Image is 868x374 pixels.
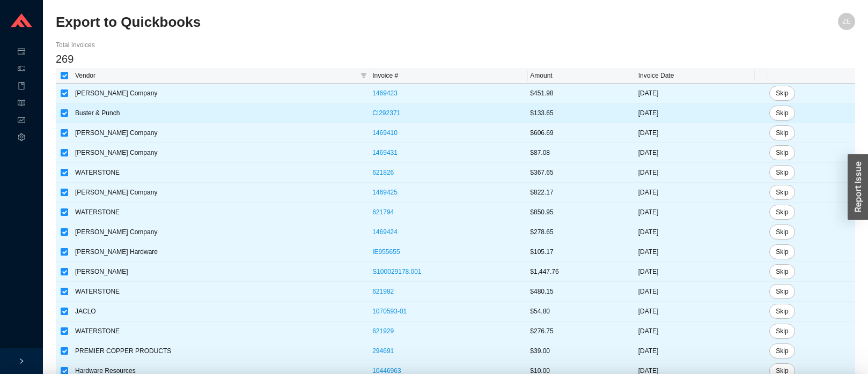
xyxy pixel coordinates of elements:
button: Skip [769,284,795,299]
td: [PERSON_NAME] Company [73,183,370,203]
td: $278.65 [528,222,636,242]
span: Skip [776,246,788,257]
th: Invoice Date [636,68,755,84]
td: [PERSON_NAME] Company [73,123,370,143]
a: CI292371 [372,109,400,117]
td: $606.69 [528,123,636,143]
td: $1,447.76 [528,262,636,282]
td: $276.75 [528,321,636,341]
span: ZE [842,13,850,30]
a: 1469431 [372,149,398,156]
td: $87.08 [528,143,636,163]
span: credit-card [18,44,25,61]
td: [DATE] [636,242,755,262]
td: [DATE] [636,262,755,282]
td: [PERSON_NAME] Company [73,84,370,103]
button: Skip [769,264,795,279]
td: [DATE] [636,321,755,341]
td: WATERSTONE [73,203,370,222]
td: $451.98 [528,84,636,103]
a: 1469410 [372,129,398,137]
td: JACLO [73,302,370,321]
td: [DATE] [636,302,755,321]
span: Skip [776,147,788,158]
div: Total Invoices [56,40,855,50]
td: $822.17 [528,183,636,203]
td: [DATE] [636,183,755,203]
a: 621826 [372,169,394,176]
button: Skip [769,343,795,358]
span: Skip [776,88,788,99]
td: $54.80 [528,302,636,321]
button: Skip [769,225,795,240]
a: 621794 [372,208,394,216]
button: Skip [769,86,795,101]
span: Skip [776,266,788,277]
a: IE955655 [372,248,400,256]
th: Invoice # [370,68,528,84]
a: 1070593-01 [372,308,407,315]
button: Skip [769,324,795,339]
span: Skip [776,187,788,198]
td: [PERSON_NAME] Company [73,143,370,163]
span: Skip [776,108,788,118]
td: WATERSTONE [73,282,370,302]
span: Skip [776,346,788,356]
td: $850.95 [528,203,636,222]
td: [PERSON_NAME] Hardware [73,242,370,262]
span: setting [18,130,25,147]
a: 621982 [372,288,394,295]
span: right [18,358,25,364]
td: [DATE] [636,341,755,361]
td: [PERSON_NAME] Company [73,222,370,242]
span: Skip [776,286,788,297]
a: 294691 [372,347,394,355]
button: Skip [769,145,795,160]
span: Skip [776,128,788,138]
a: 1469423 [372,89,398,97]
span: Skip [776,306,788,317]
td: WATERSTONE [73,321,370,341]
td: [DATE] [636,103,755,123]
button: Skip [769,244,795,259]
span: Skip [776,167,788,178]
td: [DATE] [636,203,755,222]
span: Skip [776,326,788,336]
td: [DATE] [636,143,755,163]
td: [DATE] [636,222,755,242]
td: $133.65 [528,103,636,123]
a: 1469425 [372,189,398,196]
td: [DATE] [636,282,755,302]
a: S100029178.001 [372,268,421,275]
td: PREMIER COPPER PRODUCTS [73,341,370,361]
span: Skip [776,207,788,218]
h2: Export to Quickbooks [56,13,656,32]
th: Amount [528,68,636,84]
span: read [18,95,25,113]
span: fund [18,113,25,130]
td: [DATE] [636,163,755,183]
span: book [18,78,25,95]
td: [DATE] [636,84,755,103]
a: 1469424 [372,228,398,236]
td: $480.15 [528,282,636,302]
a: 621929 [372,327,394,335]
button: Skip [769,205,795,220]
td: $105.17 [528,242,636,262]
span: 269 [56,53,73,65]
td: Buster & Punch [73,103,370,123]
button: Skip [769,304,795,319]
button: Skip [769,125,795,140]
span: Vendor [75,70,356,81]
span: filter [361,72,367,79]
button: Skip [769,185,795,200]
span: Skip [776,227,788,237]
td: $39.00 [528,341,636,361]
span: filter [358,68,369,83]
td: $367.65 [528,163,636,183]
button: Skip [769,165,795,180]
td: [DATE] [636,123,755,143]
td: [PERSON_NAME] [73,262,370,282]
td: WATERSTONE [73,163,370,183]
button: Skip [769,106,795,121]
